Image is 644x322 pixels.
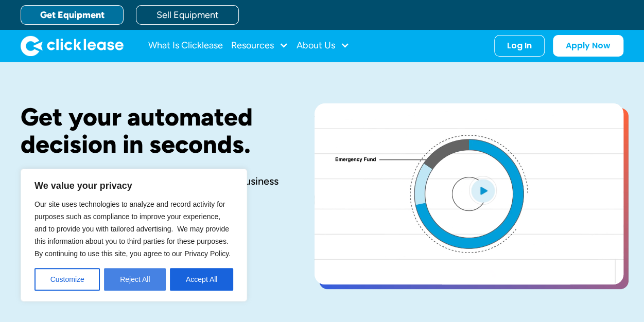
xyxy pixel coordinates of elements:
[34,268,100,291] button: Customize
[104,268,166,291] button: Reject All
[553,35,623,57] a: Apply Now
[21,103,282,158] h1: Get your automated decision in seconds.
[148,35,223,56] a: What Is Clicklease
[469,176,497,205] img: Blue play button logo on a light blue circular background
[21,169,247,301] div: We value your privacy
[231,35,288,56] div: Resources
[297,35,350,56] div: About Us
[21,35,124,56] a: home
[21,35,124,56] img: Clicklease logo
[170,268,233,291] button: Accept All
[34,180,233,192] p: We value your privacy
[34,200,231,258] span: Our site uses technologies to analyze and record activity for purposes such as compliance to impr...
[21,5,124,25] a: Get Equipment
[315,103,623,284] a: open lightbox
[507,41,532,51] div: Log In
[136,5,239,25] a: Sell Equipment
